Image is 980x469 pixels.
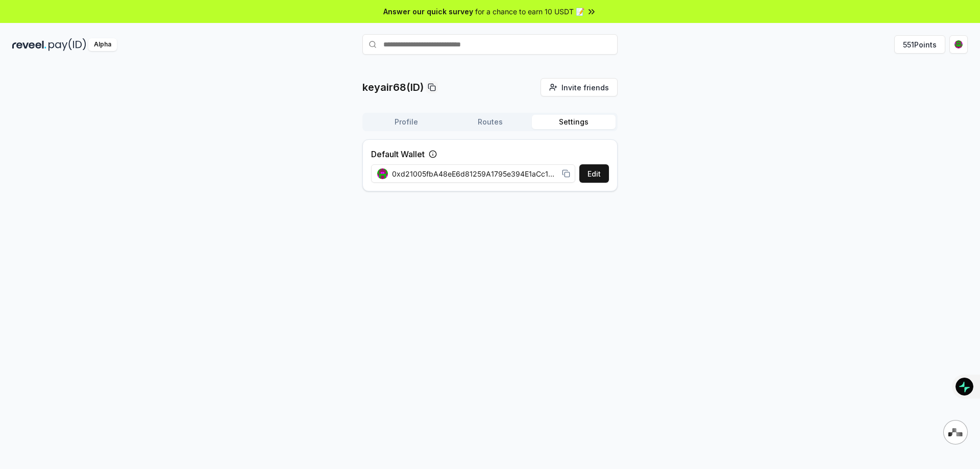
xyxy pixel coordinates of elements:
button: Routes [448,115,532,129]
button: Invite friends [541,78,618,96]
img: svg+xml,%3Csvg%20xmlns%3D%22http%3A%2F%2Fwww.w3.org%2F2000%2Fsvg%22%20width%3D%2228%22%20height%3... [948,428,963,436]
button: Profile [364,115,448,129]
span: Invite friends [561,82,609,93]
span: 0xd21005fbA48eE6d81259A1795e394E1aCc15A6F9 [392,168,558,179]
button: 551Points [894,35,945,54]
div: Alpha [88,38,117,51]
img: pay_id [48,38,86,51]
label: Default Wallet [371,148,425,160]
button: Edit [579,164,609,183]
img: reveel_dark [12,38,46,51]
span: Answer our quick survey [383,6,473,17]
span: for a chance to earn 10 USDT 📝 [475,6,584,17]
p: keyair68(ID) [362,80,424,94]
button: Settings [532,115,616,129]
